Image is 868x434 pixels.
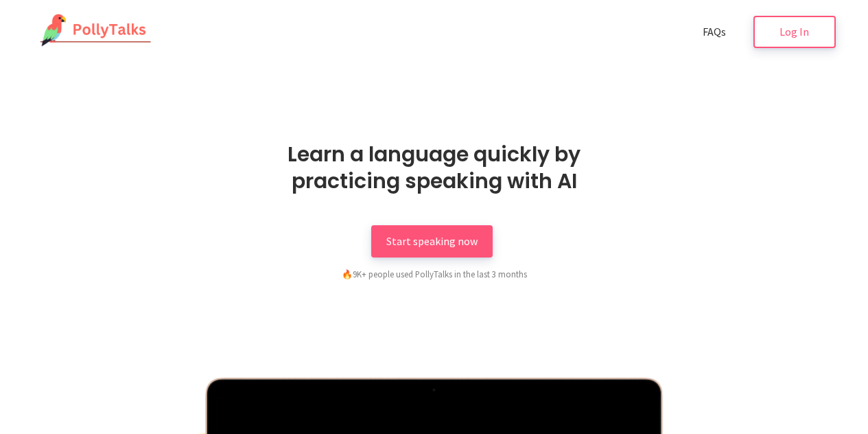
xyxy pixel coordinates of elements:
div: 9K+ people used PollyTalks in the last 3 months [270,267,599,281]
a: FAQs [688,16,741,48]
span: Start speaking now [386,234,478,248]
img: PollyTalks Logo [33,14,152,48]
h1: Learn a language quickly by practicing speaking with AI [246,141,623,194]
span: Log In [779,25,809,38]
a: Log In [753,16,836,48]
span: fire [342,269,353,279]
a: Start speaking now [371,225,493,258]
span: FAQs [703,25,726,38]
